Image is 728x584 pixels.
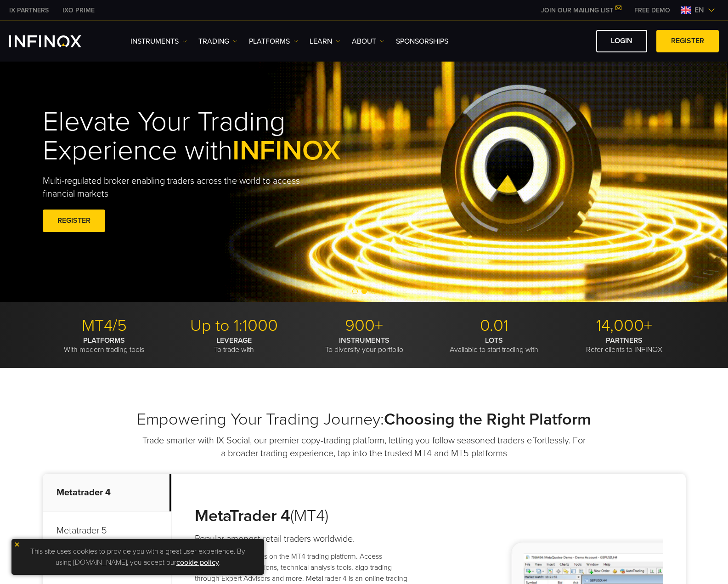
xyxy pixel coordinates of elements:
[195,506,414,526] h3: (MT4)
[9,35,103,47] a: INFINOX Logo
[14,541,20,548] img: yellow close icon
[310,36,340,47] a: Learn
[83,336,125,345] strong: PLATFORMS
[195,506,290,526] strong: MetaTrader 4
[534,6,627,14] a: JOIN OUR MAILING LIST
[352,36,384,47] a: ABOUT
[43,474,171,512] p: Metatrader 4
[371,289,376,294] span: Go to slide 3
[16,544,260,570] p: This site uses cookies to provide you with a great user experience. By using [DOMAIN_NAME], you a...
[198,36,237,47] a: TRADING
[176,558,219,567] a: cookie policy
[339,336,389,345] strong: INSTRUMENTS
[352,289,358,294] span: Go to slide 1
[2,6,56,15] a: INFINOX
[141,434,587,460] p: Trade smarter with IX Social, our premier copy-trading platform, letting you follow seasoned trad...
[563,316,686,336] p: 14,000+
[195,533,414,545] h4: Popular amongst retail traders worldwide.
[384,409,591,429] strong: Choosing the Right Platform
[173,336,296,354] p: To trade with
[216,336,252,345] strong: LEVERAGE
[43,210,105,232] a: REGISTER
[43,336,166,354] p: With modern trading tools
[656,30,719,52] a: REGISTER
[396,36,448,47] a: SPONSORSHIPS
[56,6,102,15] a: INFINOX
[596,30,647,52] a: LOGIN
[173,316,296,336] p: Up to 1:1000
[43,512,171,550] p: Metatrader 5
[43,316,166,336] p: MT4/5
[433,336,556,354] p: Available to start trading with
[303,316,426,336] p: 900+
[606,336,643,345] strong: PARTNERS
[691,5,708,16] span: en
[130,36,187,47] a: Instruments
[43,409,686,430] h2: Empowering Your Trading Journey:
[249,36,298,47] a: PLATFORMS
[303,336,426,354] p: To diversify your portfolio
[232,134,341,167] span: INFINOX
[43,175,316,200] p: Multi-regulated broker enabling traders across the world to access financial markets
[563,336,686,354] p: Refer clients to INFINOX
[433,316,556,336] p: 0.01
[485,336,503,345] strong: LOTS
[361,289,367,294] span: Go to slide 2
[43,108,384,165] h1: Elevate Your Trading Experience with
[627,6,677,15] a: INFINOX MENU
